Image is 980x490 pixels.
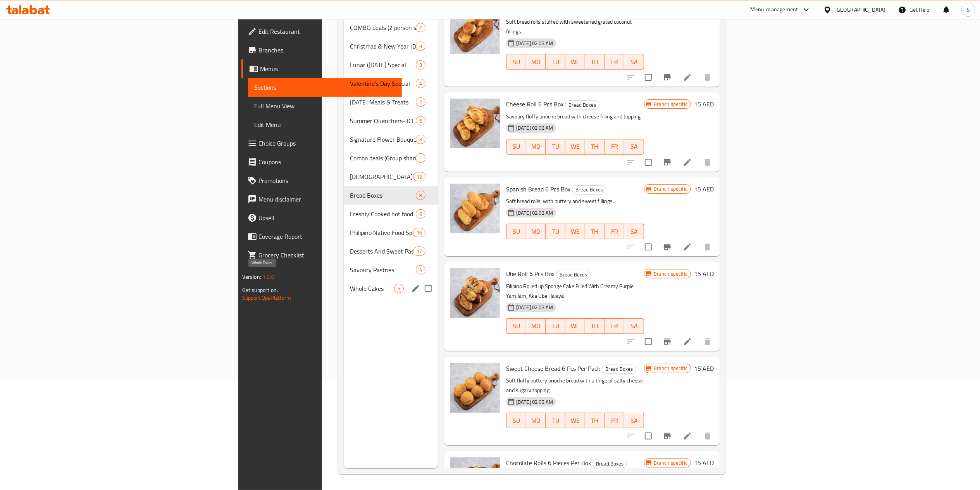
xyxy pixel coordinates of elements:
span: TU [549,56,562,68]
nav: Menu sections [344,15,438,301]
span: Ube Roll 6 Pcs Box [506,268,555,280]
span: Signature Flower Bouquet Cake [350,135,416,144]
div: [DEMOGRAPHIC_DATA] Kakanin12 [344,167,438,186]
span: 9 [416,43,425,50]
button: Branch-specific-item [658,153,677,172]
div: Philipino Native Food Special [350,228,413,237]
button: SA [624,224,644,239]
span: 3 [416,61,425,69]
span: Choice Groups [258,139,396,148]
a: Edit Menu [248,115,402,134]
span: Menus [260,64,396,73]
h6: 15 AED [694,363,714,374]
p: Filipino Rolled up Sponge Cake Filled With Creamy Purple Yam Jam, Aka Ube Halaya [506,281,644,301]
span: Branch specific [651,270,691,278]
button: SA [624,139,644,155]
span: Full Menu View [254,101,396,111]
div: Signature Flower Bouquet Cake3 [344,130,438,149]
span: MO [529,141,543,152]
div: items [416,191,425,200]
button: delete [698,238,717,256]
span: [DATE] Meals & Treats [350,97,416,107]
span: WE [568,320,582,332]
span: 5 [394,285,403,292]
span: MO [529,56,543,68]
div: COMBO deals (2 person sharing)7 [344,18,438,37]
button: Branch-specific-item [658,332,677,351]
span: FR [608,415,621,426]
span: Bread Boxes [593,459,627,468]
span: 4 [416,266,425,274]
span: Savoury Pastries [350,265,416,275]
span: TH [588,141,602,152]
button: WE [565,224,585,239]
span: Select to update [640,154,656,170]
span: Christmas & New Year [DATE] Menu [350,42,416,51]
div: items [416,209,425,219]
div: Bread Boxes [602,365,636,374]
div: Freshly Cooked hot food6 [344,205,438,223]
span: SU [510,141,523,152]
button: delete [698,332,717,351]
span: 16 [413,229,425,236]
div: Combo deals (Group sharing 6-10 pax)1 [344,149,438,167]
span: Whole Cakes [350,284,394,293]
img: Sweet Cheese Bread 6 Pcs Per Pack [450,363,500,413]
span: SA [627,141,641,152]
span: Sections [254,83,396,92]
span: Edit Restaurant [258,27,396,36]
span: SU [510,226,523,237]
div: Filipino Kakanin [350,172,413,181]
button: FR [605,318,624,334]
a: Upsell [241,209,402,227]
span: Branch specific [651,365,691,372]
div: items [416,97,425,107]
span: Get support on: [242,285,278,295]
span: [DATE] 02:03 AM [513,398,556,406]
span: WE [568,56,582,68]
div: Bread Boxes [556,270,591,279]
span: Menu disclaimer [258,195,396,204]
span: Cheese Roll 6 Pcs Box [506,98,563,110]
button: FR [605,224,624,239]
span: FR [608,226,621,237]
span: Bread Boxes [350,191,416,200]
div: Christmas & New Year 2025 Menu [350,42,416,51]
span: [DATE] 02:03 AM [513,304,556,311]
span: 2 [416,99,425,106]
p: Soft bread rolls, with buttery and sweet fillings. [506,196,644,206]
div: Savoury Pastries4 [344,261,438,279]
button: TH [585,413,605,428]
span: Edit Menu [254,120,396,129]
button: delete [698,153,717,172]
span: WE [568,226,582,237]
button: WE [565,139,585,155]
button: SA [624,413,644,428]
span: 17 [413,248,425,255]
a: Edit menu item [683,73,692,82]
div: items [416,116,425,125]
div: items [413,172,425,181]
span: Coverage Report [258,232,396,241]
span: SU [510,415,523,426]
div: Desserts And Sweet Pastries17 [344,242,438,261]
span: Branch specific [651,185,691,193]
button: delete [698,427,717,445]
span: S [967,5,970,14]
span: SA [627,226,641,237]
span: TU [549,415,562,426]
span: [DATE] 02:03 AM [513,209,556,217]
button: TU [546,224,565,239]
button: SU [506,318,526,334]
span: Select to update [640,334,656,350]
button: TH [585,54,605,70]
span: WE [568,415,582,426]
img: Pan De Coco 6 Pcs Box [450,4,500,54]
div: Whole Cakes5edit [344,279,438,298]
span: Select to update [640,69,656,85]
p: Soft fluffy buttery brioche bread with a tinge of salty cheese and sugary topping. [506,376,644,395]
div: Lunar (Chinese) New Year Special [350,60,416,70]
h6: 15 AED [694,184,714,195]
